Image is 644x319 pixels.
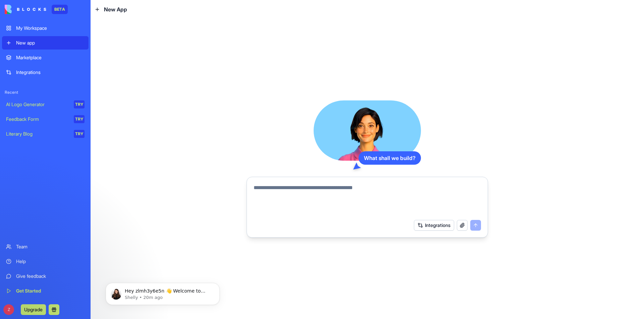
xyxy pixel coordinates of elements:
[2,284,89,298] a: Get Started
[74,100,85,108] div: TRY
[5,5,46,14] img: logo
[2,240,89,253] a: Team
[6,116,69,123] div: Feedback Form
[2,255,89,268] a: Help
[6,131,69,137] div: Literary Blog
[2,21,89,35] a: My Workspace
[359,151,421,165] div: What shall we build?
[2,112,89,126] a: Feedback FormTRY
[21,306,46,313] a: Upgrade
[414,220,454,231] button: Integrations
[16,273,85,280] div: Give feedback
[2,98,89,111] a: AI Logo GeneratorTRY
[6,101,69,108] div: AI Logo Generator
[104,5,127,13] span: New App
[16,243,85,250] div: Team
[2,269,89,283] a: Give feedback
[5,5,68,14] a: BETA
[16,288,85,294] div: Get Started
[16,39,85,46] div: New app
[21,304,46,315] button: Upgrade
[2,51,89,64] a: Marketplace
[16,258,85,265] div: Help
[74,130,85,138] div: TRY
[16,54,85,61] div: Marketplace
[2,36,89,50] a: New app
[16,69,85,76] div: Integrations
[2,90,89,95] span: Recent
[2,127,89,141] a: Literary BlogTRY
[52,5,68,14] div: BETA
[96,269,230,316] iframe: Intercom notifications message
[3,304,14,315] span: Z
[16,25,85,31] div: My Workspace
[2,66,89,79] a: Integrations
[74,115,85,123] div: TRY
